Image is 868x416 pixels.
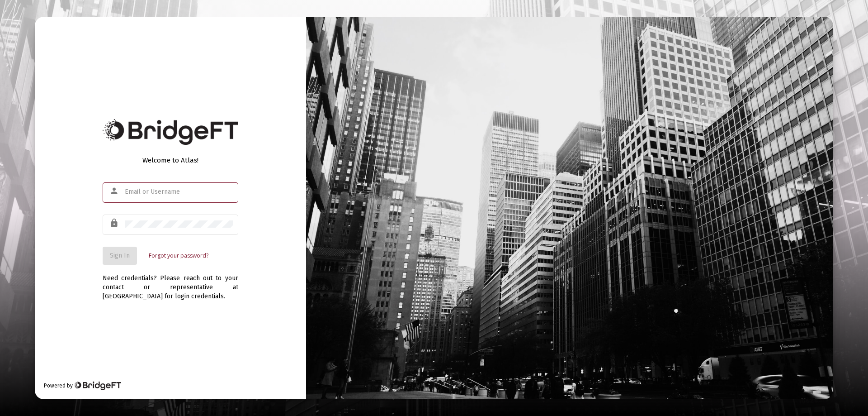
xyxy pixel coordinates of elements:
mat-icon: person [109,186,120,196]
button: Sign In [103,247,137,265]
img: Bridge Financial Technology Logo [103,119,238,145]
div: Powered by [44,381,121,390]
div: Need credentials? Please reach out to your contact or representative at [GEOGRAPHIC_DATA] for log... [103,265,238,301]
img: Bridge Financial Technology Logo [74,381,121,390]
div: Welcome to Atlas! [103,156,238,165]
a: Forgot your password? [149,251,208,260]
span: Sign In [110,252,130,259]
input: Email or Username [125,188,233,196]
mat-icon: lock [109,218,120,229]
